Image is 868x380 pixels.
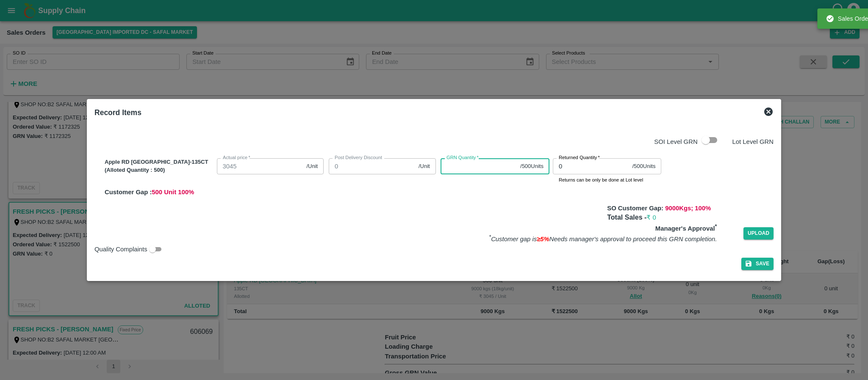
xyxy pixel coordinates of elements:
[632,162,655,171] span: / 500 Units
[741,258,774,270] button: Save
[94,245,147,254] span: Quality Complaints
[489,236,717,242] i: Customer gap is Needs manager's approval to proceed this GRN completion.
[307,162,318,171] span: /Unit
[646,214,656,221] span: ₹ 0
[223,154,250,161] label: Actual price
[732,137,774,146] p: Lot Level GRN
[105,166,213,174] p: (Alloted Quantity : 500 )
[217,158,303,174] input: 0.0
[105,189,152,196] span: Customer Gap :
[419,162,430,171] span: /Unit
[743,227,774,240] span: Upload
[446,154,479,161] label: GRN Quantity
[105,158,213,166] p: Apple RD [GEOGRAPHIC_DATA]-135CT
[152,189,194,196] span: 500 Unit 100 %
[655,225,717,232] b: Manager's Approval
[654,137,697,146] p: SOI Level GRN
[335,154,382,161] label: Post Delivery Discount
[537,236,549,242] span: ≥5%
[607,214,656,221] b: Total Sales -
[94,108,141,117] b: Record Items
[329,158,415,174] input: 0.0
[520,162,544,171] span: / 500 Units
[553,158,629,174] input: 0
[559,154,600,161] label: Returned Quantity
[607,205,663,212] b: SO Customer Gap:
[559,176,655,184] p: Returns can be only be done at Lot level
[665,205,711,212] span: 9000 Kgs; 100 %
